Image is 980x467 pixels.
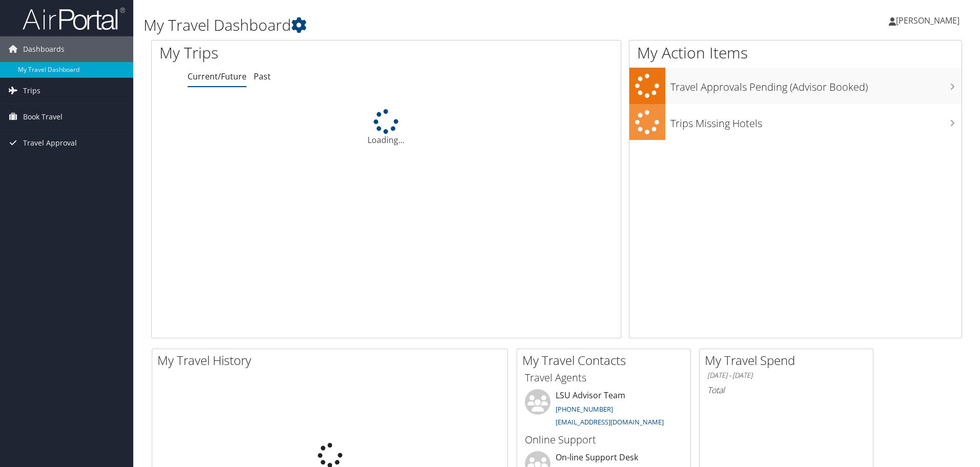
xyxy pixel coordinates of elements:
[188,71,247,82] a: Current/Future
[705,352,873,369] h2: My Travel Spend
[889,5,970,36] a: [PERSON_NAME]
[23,7,125,31] img: airportal-logo.png
[629,104,962,140] a: Trips Missing Hotels
[707,371,865,380] h6: [DATE] - [DATE]
[23,36,65,62] span: Dashboards
[556,417,664,427] a: [EMAIL_ADDRESS][DOMAIN_NAME]
[157,352,507,369] h2: My Travel History
[520,389,688,431] li: LSU Advisor Team
[629,68,962,104] a: Travel Approvals Pending (Advisor Booked)
[670,75,962,94] h3: Travel Approvals Pending (Advisor Booked)
[254,71,271,82] a: Past
[896,15,959,26] span: [PERSON_NAME]
[522,352,690,369] h2: My Travel Contacts
[23,130,77,156] span: Travel Approval
[670,111,962,131] h3: Trips Missing Hotels
[707,384,865,396] h6: Total
[23,104,63,130] span: Book Travel
[629,42,962,64] h1: My Action Items
[556,404,613,414] a: [PHONE_NUMBER]
[525,433,683,447] h3: Online Support
[525,371,683,385] h3: Travel Agents
[152,109,621,146] div: Loading...
[144,14,695,36] h1: My Travel Dashboard
[23,78,40,104] span: Trips
[159,42,418,64] h1: My Trips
